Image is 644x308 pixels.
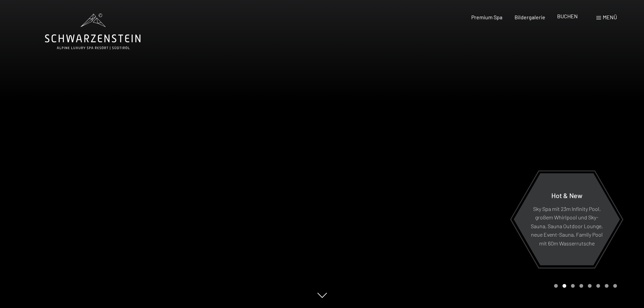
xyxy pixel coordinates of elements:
[588,284,592,288] div: Carousel Page 5
[605,284,609,288] div: Carousel Page 7
[603,14,617,20] span: Menü
[530,204,603,247] p: Sky Spa mit 23m Infinity Pool, großem Whirlpool und Sky-Sauna, Sauna Outdoor Lounge, neue Event-S...
[571,284,575,288] div: Carousel Page 3
[557,13,578,19] a: BUCHEN
[596,284,600,288] div: Carousel Page 6
[552,284,617,288] div: Carousel Pagination
[613,284,617,288] div: Carousel Page 8
[515,14,545,20] a: Bildergalerie
[471,14,502,20] a: Premium Spa
[579,284,583,288] div: Carousel Page 4
[554,284,558,288] div: Carousel Page 1
[551,191,582,199] span: Hot & New
[563,284,566,288] div: Carousel Page 2 (Current Slide)
[513,173,620,266] a: Hot & New Sky Spa mit 23m Infinity Pool, großem Whirlpool und Sky-Sauna, Sauna Outdoor Lounge, ne...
